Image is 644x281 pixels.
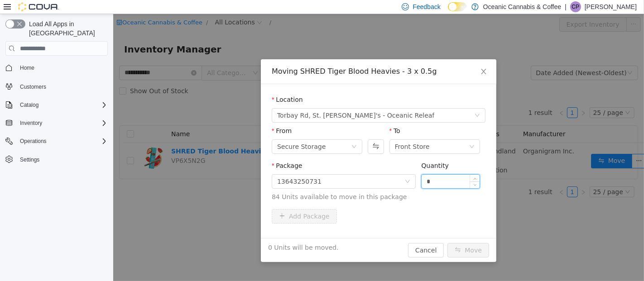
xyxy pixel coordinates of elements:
span: Increase Value [357,161,366,167]
span: 84 Units available to move in this package [159,178,372,188]
i: icon: up [360,163,363,166]
button: Home [2,61,111,74]
button: icon: swapMove [334,229,376,243]
div: Secure Storage [164,126,212,139]
div: Moving SHRED Tiger Blood Heavies - 3 x 0.5g [159,52,372,62]
button: Customers [2,80,111,93]
span: Catalog [20,101,38,109]
span: Operations [20,138,47,145]
i: icon: down [361,99,367,105]
label: Package [159,148,189,155]
label: To [276,113,287,120]
button: Settings [2,153,111,166]
div: 13643250731 [164,161,208,174]
img: Cova [18,2,59,11]
a: Settings [16,154,43,165]
span: CP [572,1,580,12]
p: [PERSON_NAME] [585,1,637,12]
span: Catalog [16,100,108,110]
button: Swap [255,125,270,140]
a: Customers [16,81,50,92]
span: 0 Units will be moved. [155,229,226,238]
label: Location [159,82,190,89]
span: Feedback [413,2,440,11]
input: Dark Mode [448,2,467,12]
span: Customers [20,83,46,90]
button: Close [358,45,383,71]
i: icon: down [238,130,244,136]
label: Quantity [308,148,336,155]
button: Cancel [295,229,331,243]
nav: Complex example [5,57,108,190]
div: Chelsea Pardy [570,1,581,12]
button: icon: plusAdd Package [159,195,224,210]
span: Settings [16,154,108,165]
span: Torbay Rd, St. John's - Oceanic Releaf [164,95,321,108]
label: From [159,113,178,120]
div: Front Store [282,126,317,139]
button: Operations [2,135,111,148]
i: icon: down [292,165,297,171]
a: Home [16,62,38,73]
i: icon: close [367,54,374,61]
i: icon: down [360,170,363,173]
button: Operations [16,136,50,147]
span: Home [16,62,108,73]
span: Customers [16,81,108,92]
span: Inventory [20,119,42,127]
p: Oceanic Cannabis & Coffee [483,1,562,12]
span: Load All Apps in [GEOGRAPHIC_DATA] [25,19,108,38]
span: Settings [20,156,39,163]
i: icon: down [356,130,361,136]
button: Inventory [16,118,46,129]
span: Inventory [16,118,108,129]
span: Decrease Value [357,167,366,174]
button: Inventory [2,117,111,129]
span: Operations [16,136,108,147]
input: Quantity [308,161,366,174]
p: | [565,1,567,12]
button: Catalog [16,100,42,110]
button: Catalog [2,99,111,111]
span: Home [20,64,34,71]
